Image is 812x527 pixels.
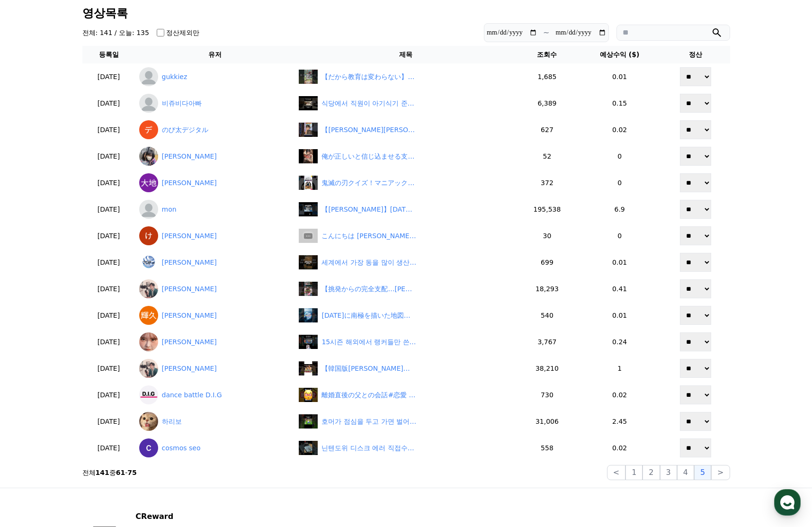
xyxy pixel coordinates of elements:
td: 0 [578,143,661,170]
td: 699 [516,249,578,276]
a: 식당에서 직원이 아기식기 준다고 할 때 아빠와 아기 반응은??🤣🤣#shorts #쇼츠 #비쥬비다TV #남매일상 #육아브이로그 #비쥬 #47개월아기 식당에서 직원이 아기식기 준... [299,96,512,110]
span: 설정 [146,314,158,322]
td: 372 [516,170,578,196]
td: 0.15 [578,90,661,116]
span: 대화 [87,315,98,322]
a: cosmos seo [139,438,292,457]
td: 2.45 [578,408,661,435]
a: 15시즌 해외에서 랭커들만 쓴다는 개사기덱! #tft #롤토체스 15시즌 해외에서 랭커들만 쓴다는 개사기덱! #tft #롤토체스 [299,335,512,349]
td: 0 [578,223,661,249]
a: 하리보 [139,412,292,431]
th: 제목 [295,46,516,63]
div: 500年前に南極を描いた地図！？ピリ・レイスの衝撃謎 VOICEVOX:青山龍星 #shorts #歴史 #ショート [321,311,416,321]
img: 【挑発からの完全支配…ベンジャミン・ウィテカーの恐るべき戦術】#格闘技#ボクシング#shorts [299,282,318,296]
img: dance battle D.I.G [139,385,158,404]
img: 鬼滅の刃クイズ！マニアック問題#shorts #鬼滅の刃 #demonslayer [299,176,318,190]
a: [PERSON_NAME] [139,332,292,351]
button: 5 [694,465,711,480]
strong: 141 [96,469,109,476]
button: 2 [642,465,660,480]
th: 등록일 [82,46,135,63]
button: > [711,465,730,480]
td: [DATE] [82,276,135,302]
img: 国貞弘毅 [139,359,158,378]
p: 전체 중 - [82,468,137,477]
a: 세계에서 가장 동을 많이 생산하는 나라 TOP10 세계에서 가장 동을 많이 생산하는 나라 TOP10 [299,255,512,269]
th: 유저 [135,46,295,63]
td: 0.01 [578,63,661,90]
td: 0.24 [578,329,661,355]
a: [PERSON_NAME] [139,359,292,378]
td: 730 [516,382,578,408]
td: [DATE] [82,196,135,223]
img: 세계에서 가장 동을 많이 생산하는 나라 TOP10 [299,255,318,269]
span: 홈 [30,314,36,322]
div: 鬼滅の刃クイズ！マニアック問題#shorts #鬼滅の刃 #demonslayer [321,178,416,188]
td: [DATE] [82,170,135,196]
th: 조회수 [516,46,578,63]
a: 【つば九郎】FRIDAYを試合中に読むつば九郎 【[PERSON_NAME]】[DATE]を試合中に読むつば九郎 [299,202,512,216]
img: 山下輝久 [139,306,158,325]
div: 세계에서 가장 동을 많이 생산하는 나라 TOP10 [321,258,416,268]
a: 닌텐도위 디스크 에러 직접수리 난이도 중하 닌텐도위 디스크 에러 직접수리 난이도 중하 [299,441,512,455]
td: [DATE] [82,143,135,170]
td: 3,767 [516,329,578,355]
img: 닌텐도위 디스크 에러 직접수리 난이도 중하 [299,441,318,455]
a: [PERSON_NAME] [139,173,292,192]
a: dance battle D.I.G [139,385,292,404]
a: [PERSON_NAME] [139,253,292,272]
td: 0.01 [578,249,661,276]
a: 【挑発からの完全支配…ベンジャミン・ウィテカーの恐るべき戦術】#格闘技#ボクシング#shorts 【挑発からの完全支配…[PERSON_NAME]カーの恐るべき戦術】#格闘技#ボクシング#shorts [299,282,512,296]
td: [DATE] [82,329,135,355]
td: 540 [516,302,578,329]
td: [DATE] [82,249,135,276]
td: 1,685 [516,63,578,90]
img: 小澤代美 [139,147,158,166]
a: 【韓国版ブルース・リーがパッキャオに挑戦…結果は地獄だった】#格闘技#ボクシング#shorts 【韓国版[PERSON_NAME]がパッキャオに挑戦…結果は地獄だった】#格闘技#ボクシング#sh... [299,361,512,375]
a: [PERSON_NAME] [139,279,292,298]
div: 닌텐도위 디스크 에러 직접수리 난이도 중하 [321,443,416,453]
div: 【韓国版ブルース・リーがパッキャオに挑戦…結果は地獄だった】#格闘技#ボクシング#shorts [321,364,416,374]
div: 俺が正しいと信じ込ませる支配2#加害者視点 #脆弱型ナルシシスト #支配 #モラハラ #メンタル支配 #DV加害者 #危険な恋愛 #短編ドラマ #心理操作 #怖い話 [321,152,416,161]
td: 30 [516,223,578,249]
a: 대화 [62,300,122,324]
h3: 영상목록 [82,7,730,19]
a: 비쥬비다아빠 [139,94,292,113]
img: 15시즌 해외에서 랭커들만 쓴다는 개사기덱! #tft #롤토체스 [299,335,318,349]
div: 호머가 점심을 두고 가면 벌어지는 일들 [321,417,416,427]
td: [DATE] [82,223,135,249]
a: のび太デジタル [139,120,292,139]
a: 500年前に南極を描いた地図！？ピリ・レイスの衝撃謎 VOICEVOX:青山龍星 #shorts #歴史 #ショート [DATE]に南極を描いた地図！？[PERSON_NAME]の衝撃謎 VOI... [299,308,512,322]
img: 하리보 [139,412,158,431]
img: gukkiez [139,67,158,86]
button: < [607,465,625,480]
td: [DATE] [82,382,135,408]
a: 호머가 점심을 두고 가면 벌어지는 일들 호머가 점심을 두고 가면 벌어지는 일들 [299,414,512,429]
button: 1 [625,465,642,480]
img: 식당에서 직원이 아기식기 준다고 할 때 아빠와 아기 반응은??🤣🤣#shorts #쇼츠 #비쥬비다TV #남매일상 #육아브이로그 #비쥬 #47개월아기 [299,96,318,110]
td: 627 [516,116,578,143]
td: 0.02 [578,116,661,143]
td: [DATE] [82,435,135,461]
img: cosmos seo [139,438,158,457]
a: こんにちは 吉本新喜劇のマドンナ 皆さんの携帯で 「しまだたまよ」と一発変換したら どうなりましたか？？ 私は「島田たまよ」でした（笑） なんてこった！！ こんにちは [PERSON_NAME]... [299,229,512,243]
div: 離婚直後の父との会話#恋愛 #lineスカッと #父と娘 #家族 [321,390,416,400]
td: 6,389 [516,90,578,116]
td: 0.02 [578,435,661,461]
div: 【つば九郎】FRIDAYを試合中に読むつば九郎 [321,205,416,214]
img: 俺が正しいと信じ込ませる支配2#加害者視点 #脆弱型ナルシシスト #支配 #モラハラ #メンタル支配 #DV加害者 #危険な恋愛 #短編ドラマ #心理操作 #怖い話 [299,149,318,163]
img: 離婚直後の父との会話#恋愛 #lineスカッと #父と娘 #家族 [299,388,318,402]
div: こんにちは 吉本新喜劇のマドンナ 皆さんの携帯で 「しまだたまよ」と一発変換したら どうなりましたか？？ 私は「島田たまよ」でした（笑） なんてこった！！ [321,231,416,241]
td: 558 [516,435,578,461]
a: 설정 [122,300,182,324]
strong: 61 [116,469,125,476]
td: 6.9 [578,196,661,223]
td: 0.02 [578,382,661,408]
a: [PERSON_NAME] [139,226,292,245]
td: 0 [578,170,661,196]
strong: 75 [127,469,136,476]
h4: 전체: 141 / 오늘: 135 [82,28,149,37]
div: 【岡本結子リサ】閲覧注意！セミの画像に悶絶して目を覆う美人お天気キャスター結子姫【ウェザーニュースLiVE切り抜き】 #かわいい [321,125,416,135]
th: 예상수익 ($) [578,46,661,63]
img: のび太デジタル [139,120,158,139]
